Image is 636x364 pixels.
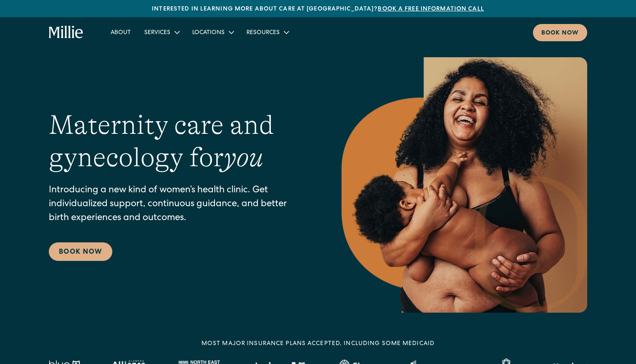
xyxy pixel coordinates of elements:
[138,25,185,39] div: Services
[144,29,170,37] div: Services
[541,29,579,38] div: Book now
[342,57,587,313] img: Smiling mother with her baby in arms, celebrating body positivity and the nurturing bond of postp...
[49,26,84,39] a: home
[192,29,225,37] div: Locations
[246,29,280,37] div: Resources
[104,25,138,39] a: About
[49,242,112,261] a: Book Now
[533,24,587,41] a: Book now
[201,340,435,348] div: MOST MAJOR INSURANCE PLANS ACCEPTED, INCLUDING some MEDICAID
[49,109,308,174] h1: Maternity care and gynecology for
[49,184,308,226] p: Introducing a new kind of women’s health clinic. Get individualized support, continuous guidance,...
[378,6,484,12] a: Book a free information call
[224,142,263,173] em: you
[240,25,295,39] div: Resources
[185,25,240,39] div: Locations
